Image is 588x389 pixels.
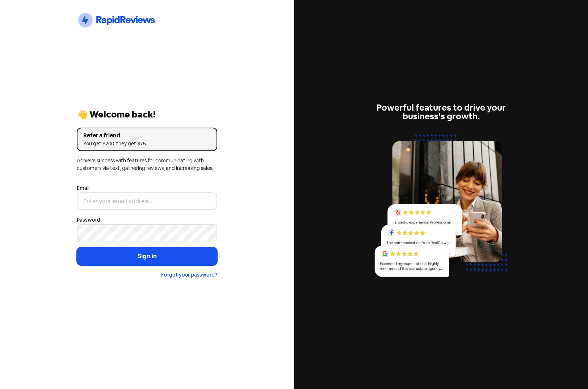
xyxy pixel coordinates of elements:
div: 👋 Welcome back! [77,110,217,119]
div: Achieve success with features for communicating with customers via text, gathering reviews, and i... [77,157,217,172]
input: Enter your email address... [77,192,217,210]
a: Forgot your password? [161,272,217,278]
div: Refer a friend [83,131,211,140]
img: reviews [371,129,511,285]
div: Powerful features to drive your business's growth. [371,103,511,121]
div: You get $200, they get $75. [83,140,211,148]
label: Email [77,184,89,192]
button: Sign in [77,247,217,265]
label: Password [77,216,100,224]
